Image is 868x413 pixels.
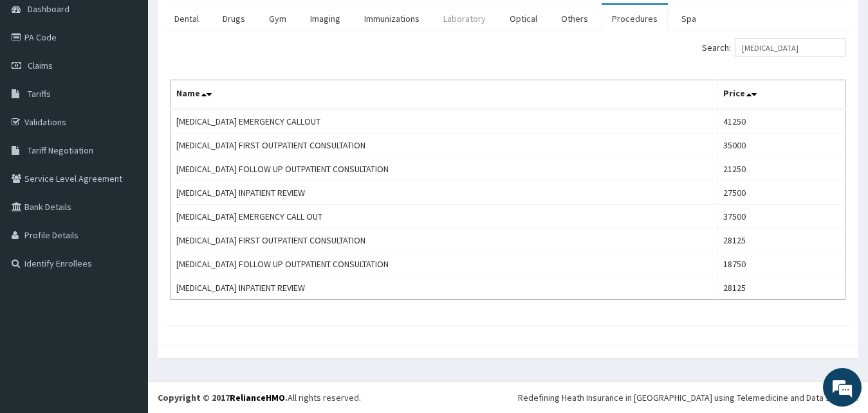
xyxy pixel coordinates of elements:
div: Redefining Heath Insurance in [GEOGRAPHIC_DATA] using Telemedicine and Data Science! [518,391,858,404]
a: RelianceHMO [230,392,285,403]
td: 18750 [717,252,845,276]
a: Laboratory [433,5,496,32]
td: [MEDICAL_DATA] EMERGENCY CALLOUT [171,109,718,134]
span: Tariffs [28,88,51,100]
td: [MEDICAL_DATA] FOLLOW UP OUTPATIENT CONSULTATION [171,252,718,276]
td: 27500 [717,181,845,205]
th: Name [171,80,718,110]
span: Dashboard [28,3,69,15]
td: 21250 [717,157,845,181]
td: [MEDICAL_DATA] INPATIENT REVIEW [171,181,718,205]
td: [MEDICAL_DATA] FIRST OUTPATIENT CONSULTATION [171,229,718,252]
a: Imaging [300,5,351,32]
a: Drugs [212,5,255,32]
td: [MEDICAL_DATA] FIRST OUTPATIENT CONSULTATION [171,134,718,157]
a: Spa [671,5,706,32]
td: 28125 [717,276,845,300]
td: 41250 [717,109,845,134]
strong: Copyright © 2017 . [158,392,288,403]
td: 37500 [717,205,845,229]
td: [MEDICAL_DATA] FOLLOW UP OUTPATIENT CONSULTATION [171,157,718,181]
a: Gym [259,5,297,32]
a: Immunizations [354,5,430,32]
td: 28125 [717,229,845,252]
a: Dental [164,5,209,32]
span: Claims [28,60,53,71]
input: Search: [735,38,845,57]
td: [MEDICAL_DATA] INPATIENT REVIEW [171,276,718,300]
a: Others [551,5,598,32]
a: Optical [499,5,548,32]
td: [MEDICAL_DATA] EMERGENCY CALL OUT [171,205,718,229]
a: Procedures [602,5,668,32]
td: 35000 [717,134,845,157]
th: Price [717,80,845,110]
span: Tariff Negotiation [28,145,93,156]
label: Search: [702,38,845,57]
